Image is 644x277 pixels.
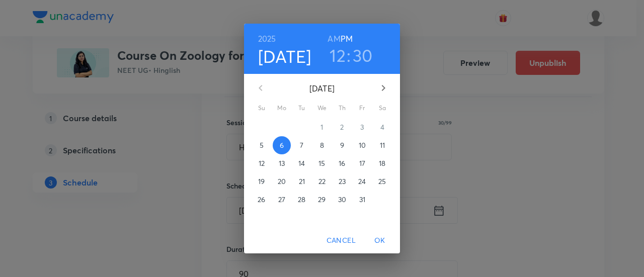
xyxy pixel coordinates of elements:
button: 17 [353,154,371,172]
button: 15 [313,154,331,172]
p: 15 [318,158,325,168]
button: 9 [333,136,351,154]
p: 14 [298,158,305,168]
span: Sa [373,103,391,113]
button: 23 [333,172,351,191]
button: 19 [253,172,271,191]
button: AM [328,32,340,46]
p: 13 [279,158,285,168]
p: 9 [340,140,344,150]
button: 16 [333,154,351,172]
p: 31 [359,195,365,205]
p: 18 [379,158,385,168]
button: 5 [253,136,271,154]
p: 12 [259,158,265,168]
span: Su [253,103,271,113]
button: 2025 [258,32,276,46]
button: 30 [353,45,373,66]
button: 22 [313,172,331,191]
button: 20 [273,172,291,191]
span: Tu [293,103,311,113]
button: 29 [313,191,331,209]
p: 26 [258,195,265,205]
p: 7 [300,140,303,150]
p: [DATE] [273,82,371,95]
p: 29 [318,195,326,205]
button: 21 [293,172,311,191]
button: 24 [353,172,371,191]
button: 30 [333,191,351,209]
button: 12 [330,45,346,66]
p: 17 [359,158,365,168]
p: 28 [298,195,305,205]
p: 6 [280,140,284,150]
p: 25 [378,176,386,187]
span: Mo [273,103,291,113]
p: 5 [260,140,264,150]
button: 11 [373,136,391,154]
button: 8 [313,136,331,154]
h3: : [347,45,351,66]
button: 31 [353,191,371,209]
button: 10 [353,136,371,154]
button: OK [364,231,396,250]
p: 30 [338,195,346,205]
button: 7 [293,136,311,154]
p: 19 [258,176,265,187]
button: 27 [273,191,291,209]
p: 23 [339,176,346,187]
p: 11 [380,140,385,150]
button: 6 [273,136,291,154]
p: 20 [278,176,286,187]
p: 8 [320,140,324,150]
p: 16 [339,158,345,168]
span: We [313,103,331,113]
button: 28 [293,191,311,209]
span: Fr [353,103,371,113]
button: 18 [373,154,391,172]
p: 21 [299,176,305,187]
button: 26 [253,191,271,209]
span: Th [333,103,351,113]
button: PM [341,32,353,46]
button: 12 [253,154,271,172]
button: [DATE] [258,46,311,67]
p: 24 [358,176,366,187]
p: 22 [318,176,326,187]
span: OK [368,234,392,247]
button: Cancel [323,231,360,250]
p: 27 [278,195,285,205]
button: 14 [293,154,311,172]
button: 13 [273,154,291,172]
p: 10 [359,140,366,150]
button: 25 [373,172,391,191]
span: Cancel [327,234,356,247]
